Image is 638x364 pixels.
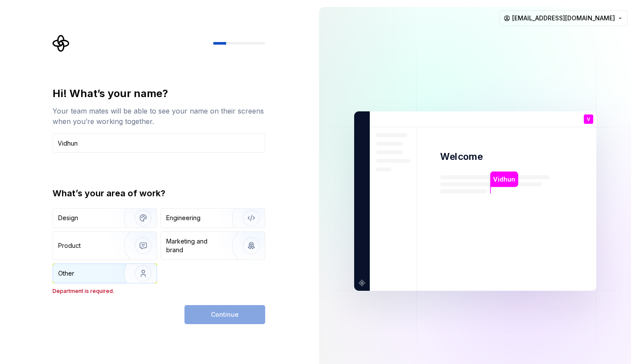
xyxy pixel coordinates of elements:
[53,288,265,295] p: Department is required.
[53,106,265,127] div: Your team mates will be able to see your name on their screens when you’re working together.
[166,237,225,254] div: Marketing and brand
[493,175,515,184] p: Vidhun
[499,257,548,268] p: [PERSON_NAME]
[440,150,483,163] p: Welcome
[166,214,201,222] div: Engineering
[53,87,265,101] div: Hi! What’s your name?
[500,10,628,26] button: [EMAIL_ADDRESS][DOMAIN_NAME]
[53,35,70,52] svg: Supernova Logo
[58,241,81,250] div: Product
[53,187,265,199] div: What’s your area of work?
[586,117,590,122] p: V
[53,133,265,153] input: Han Solo
[512,14,615,23] span: [EMAIL_ADDRESS][DOMAIN_NAME]
[584,124,593,129] p: You
[58,214,78,222] div: Design
[58,269,74,278] div: Other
